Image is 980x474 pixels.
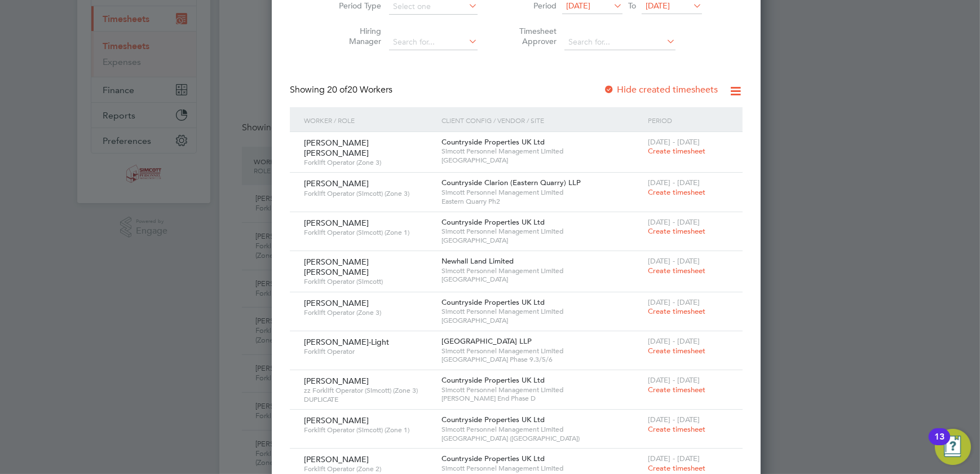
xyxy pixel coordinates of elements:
span: [GEOGRAPHIC_DATA] [442,236,642,245]
span: [DATE] - [DATE] [648,336,700,346]
span: Create timesheet [648,463,705,473]
span: [DATE] - [DATE] [648,375,700,385]
span: Forklift Operator (Zone 2) [304,464,433,473]
span: Forklift Operator [304,347,433,356]
span: [PERSON_NAME] [304,178,369,188]
span: [DATE] - [DATE] [648,137,700,147]
label: Hide created timesheets [603,84,718,95]
span: Countryside Clarion (Eastern Quarry) LLP [442,178,581,187]
span: [DATE] - [DATE] [648,454,700,463]
span: [PERSON_NAME] [PERSON_NAME] [304,138,369,158]
input: Search for... [389,34,478,50]
span: Create timesheet [648,385,705,394]
div: Client Config / Vendor / Site [439,107,645,133]
div: Period [645,107,731,133]
span: Countryside Properties UK Ltd [442,415,545,424]
span: Forklift Operator (Zone 3) [304,308,433,317]
span: [GEOGRAPHIC_DATA] Phase 9.3/5/6 [442,355,642,364]
span: [GEOGRAPHIC_DATA] [442,316,642,325]
span: [PERSON_NAME] End Phase D [442,394,642,403]
span: Forklift Operator (Simcott) (Zone 1) [304,228,433,237]
label: Timesheet Approver [506,26,557,46]
button: Open Resource Center, 13 new notifications [935,429,971,465]
span: [PERSON_NAME] [304,415,369,425]
span: Simcott Personnel Management Limited [442,266,642,275]
span: Countryside Properties UK Ltd [442,297,545,307]
span: [DATE] [566,1,590,11]
span: [PERSON_NAME] [PERSON_NAME] [304,257,369,277]
label: Hiring Manager [330,26,381,46]
span: Simcott Personnel Management Limited [442,385,642,394]
span: Create timesheet [648,187,705,197]
span: Create timesheet [648,306,705,316]
label: Period Type [330,1,381,11]
span: Simcott Personnel Management Limited [442,464,642,473]
div: Worker / Role [301,107,439,133]
span: [PERSON_NAME] [304,298,369,308]
span: Countryside Properties UK Ltd [442,217,545,227]
span: [DATE] - [DATE] [648,415,700,424]
span: [PERSON_NAME]-Light [304,337,389,347]
span: Create timesheet [648,146,705,156]
span: [DATE] - [DATE] [648,178,700,187]
span: Simcott Personnel Management Limited [442,188,642,197]
span: [DATE] - [DATE] [648,217,700,227]
span: Create timesheet [648,424,705,434]
span: [DATE] - [DATE] [648,297,700,307]
span: [GEOGRAPHIC_DATA] [442,156,642,165]
span: [PERSON_NAME] [304,218,369,228]
span: [PERSON_NAME] [304,376,369,386]
span: Countryside Properties UK Ltd [442,375,545,385]
span: [DATE] [646,1,670,11]
span: Eastern Quarry Ph2 [442,197,642,206]
div: Showing [290,84,395,96]
span: Create timesheet [648,266,705,275]
span: [GEOGRAPHIC_DATA] LLP [442,336,532,346]
span: Create timesheet [648,226,705,236]
span: 20 Workers [327,84,392,95]
span: Simcott Personnel Management Limited [442,147,642,156]
span: Create timesheet [648,346,705,355]
div: 13 [934,437,944,451]
span: Forklift Operator (Simcott) (Zone 3) [304,189,433,198]
label: Period [506,1,557,11]
span: Forklift Operator (Simcott) (Zone 1) [304,425,433,434]
span: Forklift Operator (Simcott) [304,277,433,286]
span: [GEOGRAPHIC_DATA] [442,275,642,284]
span: Newhall Land Limited [442,256,514,266]
span: Simcott Personnel Management Limited [442,346,642,355]
span: zz Forklift Operator (Simcott) (Zone 3) DUPLICATE [304,386,433,403]
span: 20 of [327,84,347,95]
span: Simcott Personnel Management Limited [442,307,642,316]
span: [PERSON_NAME] [304,454,369,464]
span: Simcott Personnel Management Limited [442,227,642,236]
span: Forklift Operator (Zone 3) [304,158,433,167]
span: [DATE] - [DATE] [648,256,700,266]
span: Simcott Personnel Management Limited [442,425,642,434]
span: Countryside Properties UK Ltd [442,454,545,463]
span: Countryside Properties UK Ltd [442,137,545,147]
input: Search for... [564,34,676,50]
span: [GEOGRAPHIC_DATA] ([GEOGRAPHIC_DATA]) [442,434,642,443]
